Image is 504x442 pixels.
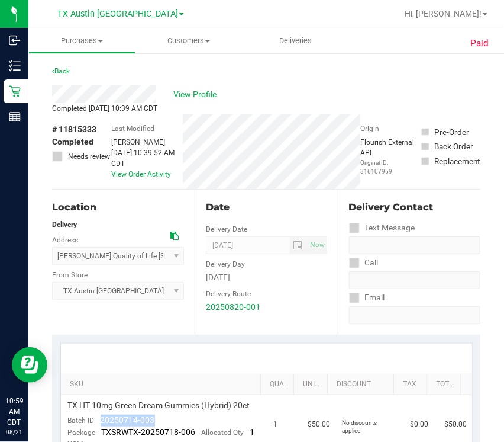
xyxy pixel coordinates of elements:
[250,427,255,437] span: 1
[337,380,389,389] a: Discount
[206,200,327,214] div: Date
[342,419,377,434] span: No discounts applied
[445,419,467,430] span: $50.00
[68,428,96,437] span: Package
[68,400,250,411] span: TX HT 10mg Green Dream Gummies (Hybrid) 20ct
[111,123,154,134] label: Last Modified
[206,289,251,299] label: Delivery Route
[9,85,21,97] inline-svg: Retail
[9,60,21,72] inline-svg: Inventory
[57,9,178,19] span: TX Austin [GEOGRAPHIC_DATA]
[206,259,245,270] label: Delivery Day
[270,380,289,389] a: Quantity
[206,224,247,235] label: Delivery Date
[68,417,95,425] span: Batch ID
[405,9,482,18] span: Hi, [PERSON_NAME]!
[111,137,183,148] div: [PERSON_NAME]
[206,271,327,284] div: [DATE]
[411,419,429,430] span: $0.00
[349,236,480,254] input: Format: (999) 999-9999
[349,219,415,236] label: Text Message
[68,151,110,162] span: Needs review
[52,235,78,245] label: Address
[360,158,421,176] p: Original ID: 316107959
[52,104,157,113] span: Completed [DATE] 10:39 AM CDT
[5,428,23,437] p: 08/21
[52,270,88,280] label: From Store
[349,289,385,306] label: Email
[435,155,480,167] div: Replacement
[135,28,243,53] a: Customers
[360,123,379,134] label: Origin
[5,396,23,428] p: 10:59 AM CDT
[174,88,221,101] span: View Profile
[170,230,179,242] div: Copy address to clipboard
[435,140,474,152] div: Back Order
[435,126,470,138] div: Pre-Order
[303,380,323,389] a: Unit Price
[29,36,135,46] span: Purchases
[52,123,96,136] span: # 11815333
[273,419,277,430] span: 1
[349,200,480,214] div: Delivery Contact
[349,254,379,271] label: Call
[202,428,244,437] span: Allocated Qty
[70,380,256,389] a: SKU
[264,36,328,46] span: Deliveries
[111,148,183,169] div: [DATE] 10:39:52 AM CDT
[28,28,135,53] a: Purchases
[52,220,77,229] strong: Delivery
[12,347,47,383] iframe: Resource center
[136,36,242,46] span: Customers
[102,427,196,437] span: TXSRWTX-20250718-006
[52,136,93,148] span: Completed
[243,28,350,53] a: Deliveries
[52,67,70,75] a: Back
[101,415,155,425] span: 20250714-003
[437,380,456,389] a: Total
[52,200,184,214] div: Location
[206,302,260,312] a: 20250820-001
[403,380,422,389] a: Tax
[9,34,21,46] inline-svg: Inbound
[111,170,171,178] a: View Order Activity
[470,37,489,50] span: Paid
[349,271,480,289] input: Format: (999) 999-9999
[308,419,330,430] span: $50.00
[9,111,21,123] inline-svg: Reports
[360,137,421,176] div: Flourish External API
